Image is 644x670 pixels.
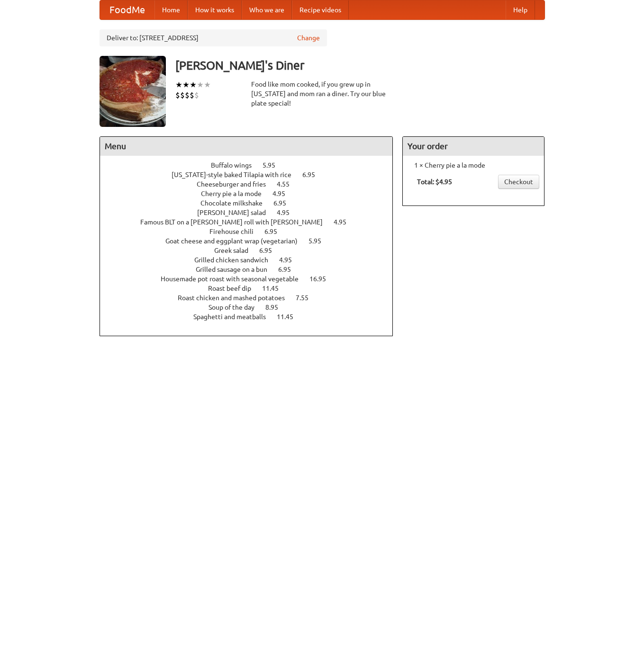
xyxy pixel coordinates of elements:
[196,266,277,273] span: Grilled sausage on a bun
[201,190,303,197] a: Cherry pie a la mode 4.95
[209,304,264,311] span: Soup of the day
[175,56,545,75] h3: [PERSON_NAME]'s Diner
[209,304,296,311] a: Soup of the day 8.95
[154,0,188,19] a: Home
[278,266,300,273] span: 6.95
[178,294,294,302] span: Roast chicken and mashed potatoes
[506,0,535,19] a: Help
[100,0,154,19] a: FoodMe
[197,209,307,216] a: [PERSON_NAME] salad 4.95
[140,218,332,226] span: Famous BLT on a [PERSON_NAME] roll with [PERSON_NAME]
[175,80,182,90] li: ★
[178,294,326,302] a: Roast chicken and mashed potatoes 7.55
[408,161,539,170] li: 1 × Cherry pie a la mode
[190,80,197,90] li: ★
[100,56,166,127] img: angular.jpg
[403,137,544,156] h4: Your order
[200,199,272,207] span: Chocolate milkshake
[172,171,301,179] span: [US_STATE]-style baked Tilapia with rice
[182,80,190,90] li: ★
[161,275,308,283] span: Housemade pot roast with seasonal vegetable
[193,313,275,321] span: Spaghetti and meatballs
[251,80,393,108] div: Food like mom cooked, if you grew up in [US_STATE] and mom ran a diner. Try our blue plate special!
[165,237,307,245] span: Goat cheese and eggplant wrap (vegetarian)
[197,80,204,90] li: ★
[334,218,356,226] span: 4.95
[204,80,211,90] li: ★
[309,275,336,283] span: 16.95
[211,161,261,169] span: Buffalo wings
[190,90,194,100] li: $
[100,29,327,46] div: Deliver to: [STREET_ADDRESS]
[211,161,293,169] a: Buffalo wings 5.95
[208,285,296,292] a: Roast beef dip 11.45
[292,0,349,19] a: Recipe videos
[242,0,292,19] a: Who we are
[165,237,339,245] a: Goat cheese and eggplant wrap (vegetarian) 5.95
[265,304,288,311] span: 8.95
[194,90,199,100] li: $
[417,178,452,186] b: Total: $4.95
[296,294,318,302] span: 7.55
[209,228,263,235] span: Firehouse chili
[209,228,295,235] a: Firehouse chili 6.95
[277,180,299,188] span: 4.55
[214,247,258,254] span: Greek salad
[259,247,281,254] span: 6.95
[161,275,344,283] a: Housemade pot roast with seasonal vegetable 16.95
[308,237,331,245] span: 5.95
[197,180,275,188] span: Cheeseburger and fries
[193,313,311,321] a: Spaghetti and meatballs 11.45
[100,137,393,156] h4: Menu
[175,90,180,100] li: $
[196,266,308,273] a: Grilled sausage on a bun 6.95
[208,285,261,292] span: Roast beef dip
[172,171,333,179] a: [US_STATE]-style baked Tilapia with rice 6.95
[185,90,190,100] li: $
[214,247,290,254] a: Greek salad 6.95
[263,161,285,169] span: 5.95
[277,209,299,216] span: 4.95
[200,199,304,207] a: Chocolate milkshake 6.95
[194,256,309,264] a: Grilled chicken sandwich 4.95
[302,171,325,179] span: 6.95
[279,256,301,264] span: 4.95
[272,190,295,197] span: 4.95
[264,228,287,235] span: 6.95
[197,180,307,188] a: Cheeseburger and fries 4.55
[277,313,303,321] span: 11.45
[273,199,296,207] span: 6.95
[498,175,539,189] a: Checkout
[201,190,271,197] span: Cherry pie a la mode
[180,90,185,100] li: $
[194,256,278,264] span: Grilled chicken sandwich
[197,209,275,216] span: [PERSON_NAME] salad
[140,218,364,226] a: Famous BLT on a [PERSON_NAME] roll with [PERSON_NAME] 4.95
[262,285,288,292] span: 11.45
[188,0,242,19] a: How it works
[297,33,320,43] a: Change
